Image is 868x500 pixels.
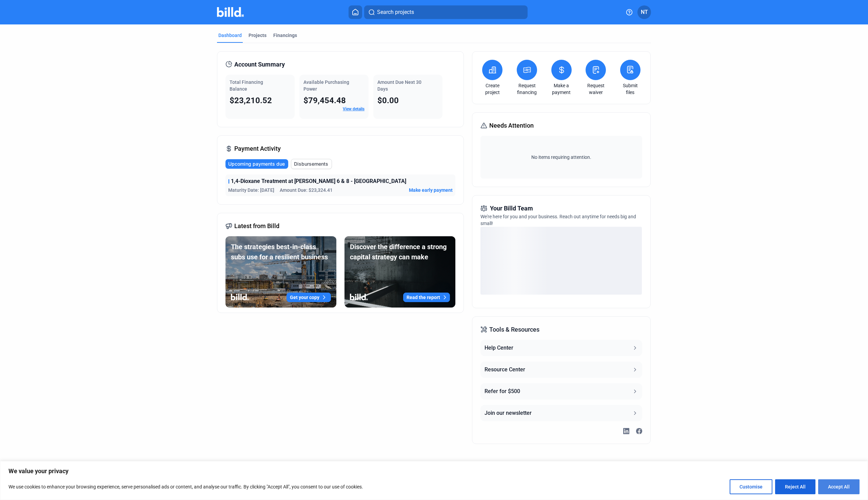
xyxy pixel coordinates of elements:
[618,82,642,96] a: Submit files
[480,214,636,226] span: We're here for you and your business. Reach out anytime for needs big and small!
[480,362,642,378] button: Resource Center
[485,387,520,395] div: Refer for $500
[273,32,297,39] div: Financings
[291,159,332,169] button: Disbursements
[231,242,331,262] div: The strategies best-in-class subs use for a resilient business
[490,204,533,213] span: Your Billd Team
[234,221,279,231] span: Latest from Billd
[483,154,639,161] span: No items requiring attention.
[485,344,513,352] div: Help Center
[364,5,528,19] button: Search projects
[637,5,651,19] button: NT
[515,82,539,96] a: Request financing
[775,479,815,494] button: Reject All
[217,7,244,17] img: Billd Company Logo
[489,121,534,130] span: Needs Attention
[403,293,450,302] button: Read the report
[280,187,333,193] span: Amount Due: $23,324.41
[343,107,364,111] a: View details
[287,293,331,302] button: Get your copy
[550,82,573,96] a: Make a payment
[730,479,772,494] button: Customise
[485,409,532,417] div: Join our newsletter
[230,79,263,92] span: Total Financing Balance
[228,161,285,167] span: Upcoming payments due
[294,161,328,167] span: Disbursements
[818,479,860,494] button: Accept All
[480,340,642,356] button: Help Center
[485,366,525,374] div: Resource Center
[8,483,363,491] p: We use cookies to enhance your browsing experience, serve personalised ads or content, and analys...
[480,405,642,421] button: Join our newsletter
[231,177,406,185] span: 1,4-Dioxane Treatment at [PERSON_NAME] 6 & 8 - [GEOGRAPHIC_DATA]
[8,467,860,475] p: We value your privacy
[228,187,274,193] span: Maturity Date: [DATE]
[480,227,642,295] div: loading
[225,159,288,169] button: Upcoming payments due
[230,96,272,105] span: $23,210.52
[409,187,453,193] button: Make early payment
[350,242,450,262] div: Discover the difference a strong capital strategy can make
[584,82,608,96] a: Request waiver
[641,8,648,16] span: NT
[234,60,285,69] span: Account Summary
[489,325,539,334] span: Tools & Resources
[480,82,504,96] a: Create project
[234,144,281,153] span: Payment Activity
[249,32,267,39] div: Projects
[377,8,414,16] span: Search projects
[303,79,349,92] span: Available Purchasing Power
[480,383,642,400] button: Refer for $500
[303,96,346,105] span: $79,454.48
[377,79,421,92] span: Amount Due Next 30 Days
[218,32,242,39] div: Dashboard
[377,96,399,105] span: $0.00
